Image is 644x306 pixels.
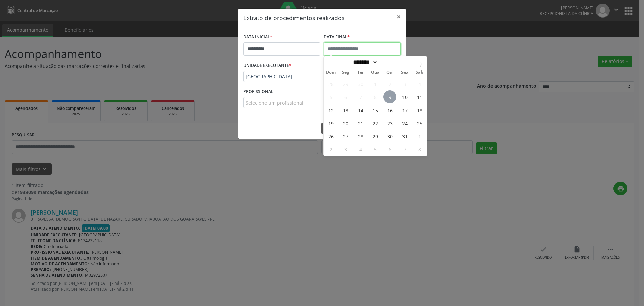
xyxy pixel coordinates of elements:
span: Setembro 29, 2025 [339,77,352,90]
span: Outubro 11, 2025 [413,90,426,103]
span: Outubro 8, 2025 [369,90,382,103]
span: Outubro 28, 2025 [354,130,367,143]
span: Novembro 4, 2025 [354,143,367,156]
button: Cancelar [321,123,358,134]
span: Novembro 1, 2025 [413,130,426,143]
span: Outubro 14, 2025 [354,103,367,117]
span: Outubro 6, 2025 [339,90,352,103]
span: Selecione um profissional [246,99,303,106]
span: Outubro 30, 2025 [383,130,396,143]
select: Month [351,59,378,66]
span: Outubro 7, 2025 [354,90,367,103]
span: Outubro 22, 2025 [369,117,382,130]
span: Dom [324,70,338,75]
span: Qui [383,70,397,75]
span: Setembro 28, 2025 [324,77,337,90]
label: DATA FINAL [324,32,350,42]
span: Outubro 26, 2025 [324,130,337,143]
span: Outubro 29, 2025 [369,130,382,143]
span: Outubro 16, 2025 [383,103,396,117]
span: Outubro 13, 2025 [339,103,352,117]
span: Novembro 8, 2025 [413,143,426,156]
span: Sex [397,70,412,75]
span: Outubro 24, 2025 [398,117,411,130]
label: DATA INICIAL [243,32,272,42]
span: Novembro 6, 2025 [383,143,396,156]
span: Qua [368,70,383,75]
span: Seg [338,70,353,75]
span: Outubro 21, 2025 [354,117,367,130]
span: Outubro 10, 2025 [398,90,411,103]
span: Outubro 3, 2025 [398,77,411,90]
span: Outubro 4, 2025 [413,77,426,90]
span: Outubro 12, 2025 [324,103,337,117]
span: Novembro 7, 2025 [398,143,411,156]
span: Outubro 17, 2025 [398,103,411,117]
span: [GEOGRAPHIC_DATA] [246,73,387,80]
span: Novembro 5, 2025 [369,143,382,156]
span: Outubro 18, 2025 [413,103,426,117]
label: UNIDADE EXECUTANTE [243,60,291,71]
span: Outubro 27, 2025 [339,130,352,143]
span: Novembro 3, 2025 [339,143,352,156]
span: Outubro 1, 2025 [369,77,382,90]
span: Outubro 25, 2025 [413,117,426,130]
span: Sáb [412,70,427,75]
span: Outubro 5, 2025 [324,90,337,103]
span: Outubro 2, 2025 [383,77,396,90]
span: Outubro 20, 2025 [339,117,352,130]
button: Close [392,9,406,25]
span: Outubro 15, 2025 [369,103,382,117]
span: Outubro 9, 2025 [383,90,396,103]
h5: Extrato de procedimentos realizados [243,13,344,22]
label: PROFISSIONAL [243,87,273,97]
span: Outubro 23, 2025 [383,117,396,130]
span: Outubro 31, 2025 [398,130,411,143]
span: Setembro 30, 2025 [354,77,367,90]
span: Outubro 19, 2025 [324,117,337,130]
span: Novembro 2, 2025 [324,143,337,156]
span: Ter [353,70,368,75]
